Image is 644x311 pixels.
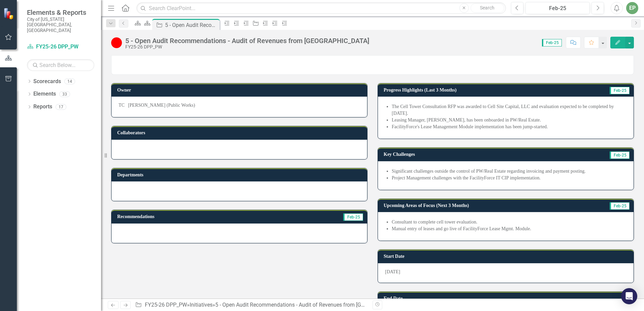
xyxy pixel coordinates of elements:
a: FY25-26 DPP_PW [27,43,94,51]
span: Feb-25 [610,151,630,159]
div: 5 - Open Audit Recommendations - Audit of Revenues from [GEOGRAPHIC_DATA] [165,21,218,29]
span: Elements & Reports [27,8,94,16]
div: 17 [56,104,66,110]
h3: Start Date [384,254,630,259]
img: Below Target [111,37,122,48]
a: FY25-26 DPP_PW [145,302,187,308]
div: 33 [59,91,70,97]
button: Feb-25 [525,2,590,14]
div: 5 - Open Audit Recommendations - Audit of Revenues from [GEOGRAPHIC_DATA] [125,37,369,44]
li: Manual entry of leases and go live of FacilityForce Lease Mgmt. Module. [392,226,626,232]
li: Consultant to complete cell tower evaluation. [392,219,626,226]
h3: Recommendations [117,214,276,219]
span: Feb-25 [610,202,630,210]
div: » » [135,301,367,309]
li: Leasing Manager, [PERSON_NAME], has been onboarded in PW/Real Estate. [392,117,626,124]
h3: Departments [117,172,364,177]
a: Scorecards [33,78,61,85]
h3: Upcoming Areas of Focus (Next 3 Months) [384,203,582,208]
li: FacilityForce's Lease Management Module implementation has been jump-started. [392,124,626,130]
div: Feb-25 [528,4,587,12]
span: Feb-25 [610,87,630,94]
a: Reports [33,103,52,111]
li: Significant challenges outside the control of PW/Real Estate regarding invoicing and payment post... [392,168,626,175]
input: Search ClearPoint... [136,2,506,14]
input: Search Below... [27,59,94,71]
img: ClearPoint Strategy [3,7,15,19]
div: Open Intercom Messenger [621,288,637,304]
div: 14 [64,78,75,84]
h3: Progress Highlights (Last 3 Months) [384,88,576,93]
span: Feb-25 [343,213,363,221]
span: Search [480,5,494,10]
span: Feb-25 [542,39,562,46]
button: Search [471,3,504,13]
h3: Owner [117,88,364,93]
button: EP [626,2,638,14]
small: City of [US_STATE][GEOGRAPHIC_DATA], [GEOGRAPHIC_DATA] [27,16,94,33]
li: The Cell Tower Consultation RFP was awarded to Cell Site Capital, LLC and evaluation expected to ... [392,103,626,117]
a: Initiatives [190,302,213,308]
span: [DATE] [385,269,400,274]
h3: End Date [384,296,630,301]
li: Project Management challenges with the FacilityForce IT CIP implementation. [392,175,626,181]
div: [PERSON_NAME] (Public Works) [128,102,195,109]
div: TC [119,102,125,109]
h3: Key Challenges [384,152,533,157]
a: Elements [33,90,56,98]
h3: Collaborators [117,130,364,135]
div: 5 - Open Audit Recommendations - Audit of Revenues from [GEOGRAPHIC_DATA] [215,302,407,308]
div: FY25-26 DPP_PW [125,44,369,49]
